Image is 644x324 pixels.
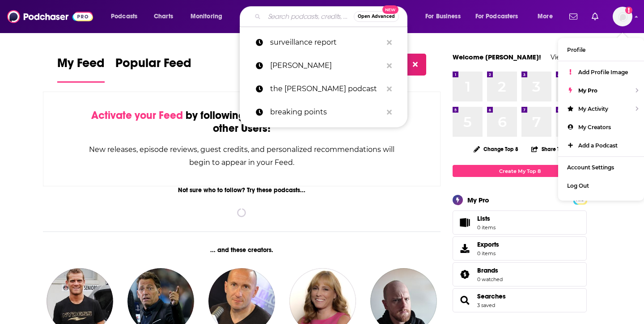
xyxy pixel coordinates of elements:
span: Exports [477,240,499,248]
a: 3 saved [477,302,495,308]
p: the bill simmons podcast [270,77,382,101]
div: ... and these creators. [43,246,441,254]
a: breaking points [240,101,407,124]
span: Add Profile Image [578,69,628,76]
span: Podcasts [111,10,137,23]
span: Lists [477,215,490,223]
a: View Profile [551,53,587,61]
span: Account Settings [567,164,614,171]
span: Open Advanced [358,14,395,19]
span: My Pro [578,87,597,94]
a: PRO [575,196,585,203]
a: Brands [477,266,503,274]
div: by following Podcasts, Creators, Lists, and other Users! [88,109,395,135]
span: Exports [456,242,474,255]
a: [PERSON_NAME] [240,54,407,77]
span: Lists [477,215,496,223]
span: 0 items [477,250,499,257]
a: Exports [453,236,587,261]
a: My Creators [558,118,644,136]
a: Profile [558,41,644,59]
span: My Activity [578,105,608,112]
span: More [538,10,553,23]
a: 0 watched [477,276,503,282]
svg: Add a profile image [625,7,632,14]
a: Show notifications dropdown [566,9,581,24]
a: Searches [456,294,474,307]
span: Logged in as sashagoldin [613,7,632,26]
span: Lists [456,216,474,229]
span: Charts [154,10,173,23]
a: My Feed [57,55,105,83]
input: Search podcasts, credits, & more... [264,9,354,24]
span: Profile [567,46,585,53]
span: New [382,5,398,14]
button: Open AdvancedNew [354,11,399,22]
div: My Pro [467,196,489,204]
p: surveillance report [270,31,382,54]
a: Account Settings [558,158,644,177]
span: 0 items [477,224,496,231]
span: For Business [425,10,461,23]
a: the [PERSON_NAME] podcast [240,77,407,101]
a: Show notifications dropdown [588,9,602,24]
a: Popular Feed [115,55,191,83]
div: New releases, episode reviews, guest credits, and personalized recommendations will begin to appe... [88,143,395,169]
a: Create My Top 8 [453,165,587,177]
button: Share Top 8 [531,140,571,158]
div: Search podcasts, credits, & more... [248,6,416,27]
span: Add a Podcast [578,142,618,149]
ul: Show profile menu [558,38,644,201]
p: David Sackler [270,54,382,77]
img: User Profile [613,7,632,26]
button: open menu [419,9,472,24]
button: Show profile menu [613,7,632,26]
button: open menu [470,9,531,24]
button: open menu [531,9,564,24]
a: Brands [456,268,474,281]
span: Monitoring [191,10,222,23]
a: Add a Podcast [558,136,644,155]
img: Podchaser - Follow, Share and Rate Podcasts [7,8,93,25]
span: Searches [453,288,587,312]
a: Charts [148,9,178,24]
span: For Podcasters [475,10,518,23]
button: open menu [105,9,149,24]
p: breaking points [270,101,382,124]
a: surveillance report [240,31,407,54]
span: Brands [477,266,498,274]
button: open menu [184,9,234,24]
span: Popular Feed [115,55,191,76]
span: Log Out [567,182,589,189]
span: My Creators [578,124,611,130]
span: Brands [453,262,587,286]
a: Welcome [PERSON_NAME]! [453,53,541,61]
span: Activate your Feed [91,109,183,122]
a: Searches [477,292,506,300]
button: Change Top 8 [468,143,524,155]
span: My Feed [57,55,105,76]
div: Not sure who to follow? Try these podcasts... [43,186,441,194]
a: Lists [453,210,587,235]
a: Add Profile Image [558,63,644,81]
